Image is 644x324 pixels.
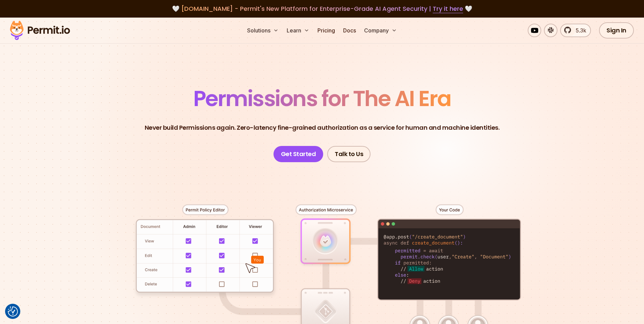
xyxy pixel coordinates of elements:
p: Never build Permissions again. Zero-latency fine-grained authorization as a service for human and... [145,123,500,132]
a: Sign In [599,22,634,39]
a: Pricing [315,24,338,37]
img: Revisit consent button [8,306,18,317]
a: Get Started [273,146,324,162]
button: Solutions [244,24,281,37]
a: Talk to Us [327,146,371,162]
span: 5.3k [572,26,586,34]
span: [DOMAIN_NAME] - Permit's New Platform for Enterprise-Grade AI Agent Security | [181,4,463,13]
a: Docs [340,24,359,37]
img: Permit logo [7,19,73,42]
button: Consent Preferences [8,306,18,317]
button: Company [361,24,400,37]
a: 5.3k [560,24,591,37]
div: 🤍 🤍 [16,4,628,14]
button: Learn [284,24,312,37]
span: Permissions for The AI Era [193,83,451,114]
a: Try it here [433,4,463,13]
